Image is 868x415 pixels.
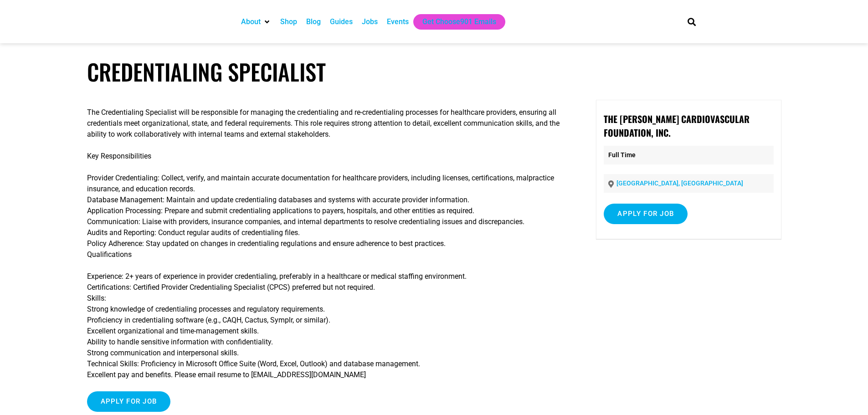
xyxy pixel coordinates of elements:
a: Guides [330,16,353,27]
a: Jobs [362,16,378,27]
p: Provider Credentialing: Collect, verify, and maintain accurate documentation for healthcare provi... [87,173,562,260]
p: The Credentialing Specialist will be responsible for managing the credentialing and re-credential... [87,107,562,140]
nav: Main nav [236,14,672,30]
p: Full Time [604,146,773,164]
div: About [236,14,276,30]
a: Blog [306,16,321,27]
input: Apply for job [87,391,171,412]
p: Key Responsibilities [87,151,562,162]
input: Apply for job [604,204,688,224]
h1: Credentialing Specialist [87,58,781,85]
a: About [241,16,261,27]
div: Search [684,14,699,29]
a: Events [387,16,409,27]
strong: The [PERSON_NAME] Cardiovascular Foundation, Inc. [604,112,750,139]
p: Experience: 2+ years of experience in provider credentialing, preferably in a healthcare or medic... [87,271,562,380]
a: Shop [280,16,297,27]
a: Get Choose901 Emails [422,16,496,27]
a: [GEOGRAPHIC_DATA], [GEOGRAPHIC_DATA] [616,179,743,187]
